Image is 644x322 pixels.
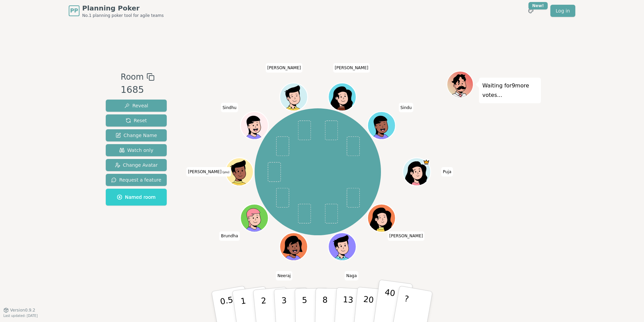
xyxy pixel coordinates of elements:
[70,7,78,15] span: PP
[441,167,453,177] span: Click to change your name
[226,159,252,185] button: Click to change your avatar
[106,114,167,127] button: Reset
[525,5,537,17] button: New!
[276,271,292,280] span: Click to change your name
[528,2,548,9] div: New!
[82,13,164,18] span: No.1 planning poker tool for agile teams
[266,63,303,73] span: Click to change your name
[121,71,143,83] span: Room
[186,167,231,177] span: Click to change your name
[69,3,164,18] a: PPPlanning PokerNo.1 planning poker tool for agile teams
[111,177,161,183] span: Request a feature
[121,83,154,97] div: 1685
[399,103,414,112] span: Click to change your name
[117,194,156,200] span: Named room
[106,144,167,156] button: Watch only
[10,307,35,313] span: Version 0.9.2
[482,81,538,100] p: Waiting for 9 more votes...
[106,129,167,141] button: Change Name
[219,231,240,241] span: Click to change your name
[222,171,230,174] span: (you)
[124,102,148,109] span: Reveal
[119,147,154,154] span: Watch only
[82,3,164,13] span: Planning Poker
[106,174,167,186] button: Request a feature
[345,271,358,280] span: Click to change your name
[3,314,38,318] span: Last updated: [DATE]
[106,159,167,171] button: Change Avatar
[115,162,158,168] span: Change Avatar
[423,159,430,166] span: Puja is the host
[3,307,35,313] button: Version0.9.2
[333,63,370,73] span: Click to change your name
[106,189,167,206] button: Named room
[106,100,167,112] button: Reveal
[388,231,425,241] span: Click to change your name
[550,5,575,17] a: Log in
[116,132,157,139] span: Change Name
[126,117,147,124] span: Reset
[221,103,238,112] span: Click to change your name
